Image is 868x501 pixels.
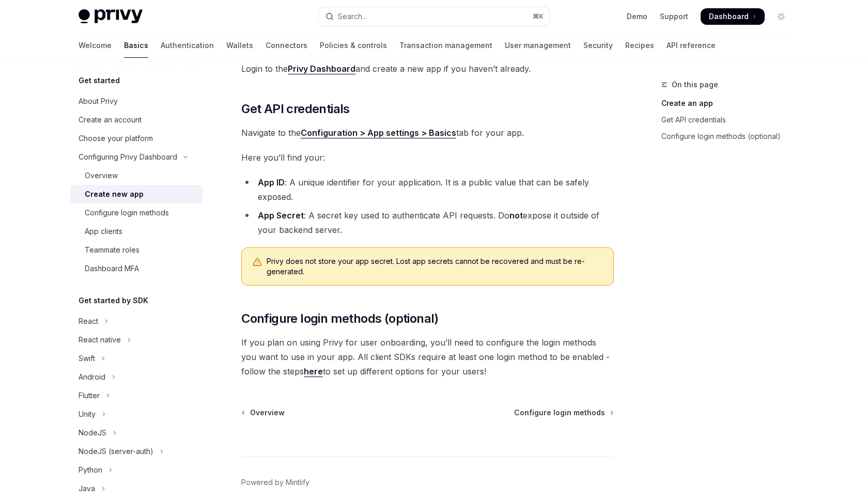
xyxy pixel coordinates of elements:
[70,222,203,241] a: App clients
[320,33,387,58] a: Policies & controls
[241,310,439,327] span: Configure login methods (optional)
[79,352,95,365] div: Swift
[661,128,798,145] a: Configure login methods (optional)
[70,185,203,203] a: Create new app
[625,33,654,58] a: Recipes
[79,114,142,126] div: Create an account
[301,128,456,138] a: Configuration > App settings > Basics
[241,150,614,165] span: Here you’ll find your:
[241,208,614,237] li: : A secret key used to authenticate API requests. Do expose it outside of your backend server.
[79,132,153,145] div: Choose your platform
[70,166,203,185] a: Overview
[79,482,95,495] div: Java
[70,148,203,166] button: Toggle Configuring Privy Dashboard section
[70,241,203,259] a: Teammate roles
[79,445,153,458] div: NodeJS (server-auth)
[242,408,285,418] a: Overview
[399,33,492,58] a: Transaction management
[79,74,120,87] h5: Get started
[70,386,203,405] button: Toggle Flutter section
[70,111,203,129] a: Create an account
[70,368,203,386] button: Toggle Android section
[258,210,304,221] strong: App Secret
[85,188,144,200] div: Create new app
[70,203,203,222] a: Configure login methods
[70,259,203,278] a: Dashboard MFA
[304,366,323,377] a: here
[226,33,253,58] a: Wallets
[161,33,214,58] a: Authentication
[79,389,100,402] div: Flutter
[85,225,122,238] div: App clients
[241,126,614,140] span: Navigate to the tab for your app.
[124,33,148,58] a: Basics
[288,64,355,74] a: Privy Dashboard
[79,334,121,346] div: React native
[318,7,550,26] button: Open search
[85,207,169,219] div: Configure login methods
[70,461,203,479] button: Toggle Python section
[533,12,544,21] span: ⌘ K
[70,349,203,368] button: Toggle Swift section
[514,408,605,418] span: Configure login methods
[79,427,106,439] div: NodeJS
[667,33,716,58] a: API reference
[79,151,177,163] div: Configuring Privy Dashboard
[70,312,203,331] button: Toggle React section
[70,405,203,424] button: Toggle Unity section
[79,294,148,307] h5: Get started by SDK
[70,92,203,111] a: About Privy
[79,464,102,476] div: Python
[79,95,118,107] div: About Privy
[70,442,203,461] button: Toggle NodeJS (server-auth) section
[241,335,614,379] span: If you plan on using Privy for user onboarding, you’ll need to configure the login methods you wa...
[85,169,118,182] div: Overview
[70,331,203,349] button: Toggle React native section
[79,33,112,58] a: Welcome
[79,371,105,383] div: Android
[241,477,309,488] a: Powered by Mintlify
[509,210,523,221] strong: not
[85,262,139,275] div: Dashboard MFA
[70,129,203,148] a: Choose your platform
[660,11,688,22] a: Support
[250,408,285,418] span: Overview
[661,112,798,128] a: Get API credentials
[258,177,285,187] strong: App ID
[709,11,749,22] span: Dashboard
[79,9,143,24] img: light logo
[79,408,96,420] div: Unity
[661,95,798,112] a: Create an app
[241,61,614,76] span: Login to the and create a new app if you haven’t already.
[70,424,203,442] button: Toggle NodeJS section
[514,408,613,418] a: Configure login methods
[241,101,350,117] span: Get API credentials
[338,10,367,23] div: Search...
[672,79,718,91] span: On this page
[773,8,789,25] button: Toggle dark mode
[627,11,647,22] a: Demo
[266,33,307,58] a: Connectors
[701,8,765,25] a: Dashboard
[79,315,98,327] div: React
[252,257,262,268] svg: Warning
[505,33,571,58] a: User management
[70,479,203,498] button: Toggle Java section
[85,244,139,256] div: Teammate roles
[267,256,603,277] span: Privy does not store your app secret. Lost app secrets cannot be recovered and must be re-generated.
[241,175,614,204] li: : A unique identifier for your application. It is a public value that can be safely exposed.
[583,33,613,58] a: Security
